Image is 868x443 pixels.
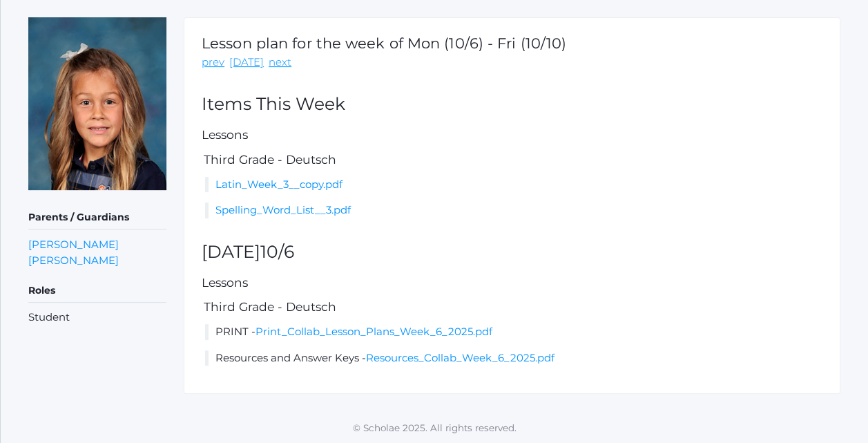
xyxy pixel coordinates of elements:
li: Resources and Answer Keys - [205,350,822,366]
h5: Parents / Guardians [28,206,166,229]
h5: Lessons [202,129,822,142]
a: [PERSON_NAME] [28,252,119,268]
img: Isabella Scrudato [28,17,166,190]
h1: Lesson plan for the week of Mon (10/6) - Fri (10/10) [202,35,566,51]
p: © Scholae 2025. All rights reserved. [1,421,868,435]
a: Resources_Collab_Week_6_2025.pdf [366,351,554,364]
a: [PERSON_NAME] [28,236,119,252]
h5: Lessons [202,276,822,290]
li: Student [28,310,166,326]
a: Latin_Week_3__copy.pdf [215,178,343,191]
h5: Third Grade - Deutsch [202,301,822,314]
span: 10/6 [260,241,294,262]
a: Print_Collab_Lesson_Plans_Week_6_2025.pdf [255,325,492,338]
a: [DATE] [229,55,264,70]
a: Spelling_Word_List__3.pdf [215,203,351,216]
h2: [DATE] [202,243,822,262]
a: prev [202,55,224,70]
h5: Third Grade - Deutsch [202,153,822,167]
li: PRINT - [205,324,822,340]
h5: Roles [28,279,166,303]
h2: Items This Week [202,95,822,114]
a: next [269,55,291,70]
